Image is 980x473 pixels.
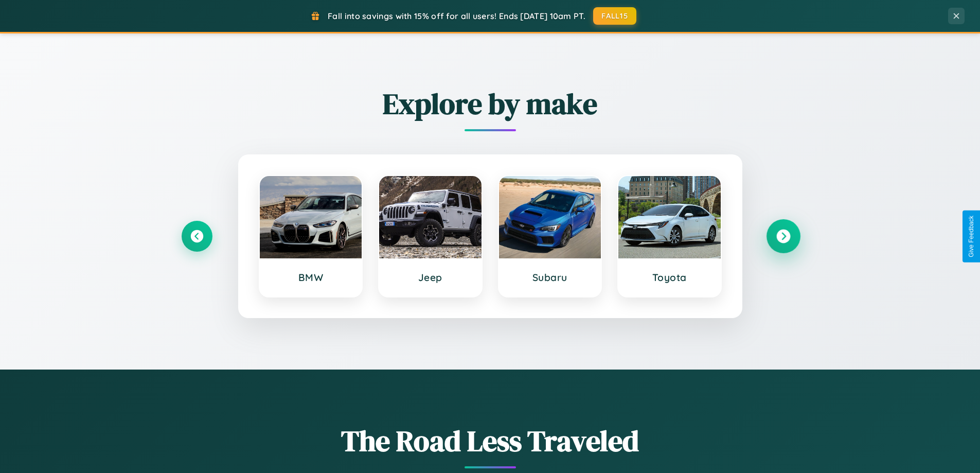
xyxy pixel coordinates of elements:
[328,11,585,21] span: Fall into savings with 15% off for all users! Ends [DATE] 10am PT.
[270,271,352,284] h3: BMW
[968,216,975,257] div: Give Feedback
[593,7,636,25] button: FALL15
[509,271,591,284] h3: Subaru
[389,271,471,284] h3: Jeep
[182,84,799,124] h2: Explore by make
[629,271,710,284] h3: Toyota
[182,421,799,461] h1: The Road Less Traveled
